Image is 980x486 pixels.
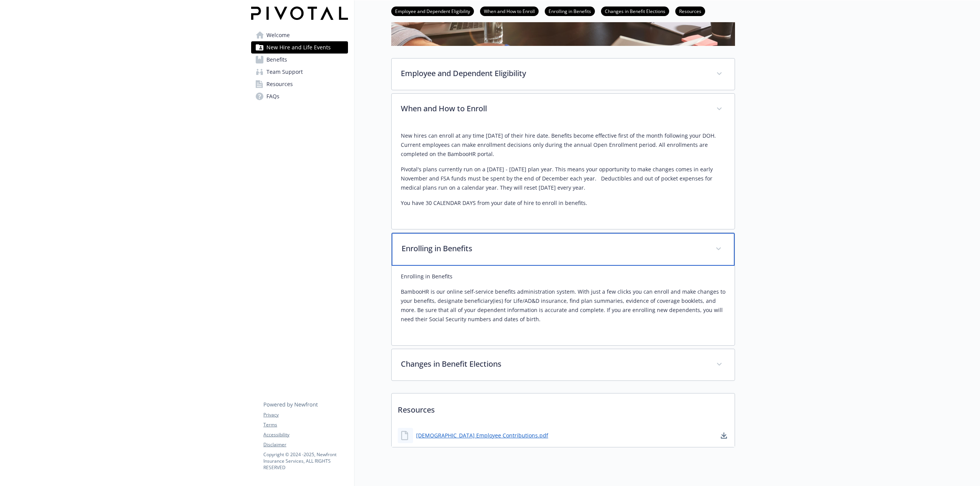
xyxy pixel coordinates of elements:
p: When and How to Enroll [401,103,707,114]
div: When and How to Enroll [392,94,735,125]
a: New Hire and Life Events [251,41,348,54]
a: Accessibility [263,431,348,438]
a: FAQs [251,90,348,102]
span: Resources [266,78,293,90]
a: When and How to Enroll [480,7,539,15]
a: Enrolling in Benefits [545,7,595,15]
p: Employee and Dependent Eligibility [401,68,707,79]
div: Enrolling in Benefits [392,266,735,345]
p: BambooHR is our online self-service benefits administration system. With just a few clicks you ca... [401,287,725,324]
a: Employee and Dependent Eligibility [391,7,474,15]
a: Resources [251,78,348,90]
a: Benefits [251,54,348,66]
a: Welcome [251,29,348,41]
p: Resources [392,393,735,422]
span: Welcome [266,29,290,41]
span: Team Support [266,66,303,78]
a: Disclaimer [263,441,348,448]
a: Team Support [251,66,348,78]
p: Changes in Benefit Elections [401,358,707,370]
span: New Hire and Life Events [266,41,331,54]
span: Benefits [266,54,287,66]
div: Enrolling in Benefits [392,233,735,266]
p: Copyright © 2024 - 2025 , Newfront Insurance Services, ALL RIGHTS RESERVED [263,451,348,471]
a: [DEMOGRAPHIC_DATA] Employee Contributions.pdf [416,431,548,439]
p: New hires can enroll at any time [DATE] of their hire date. Benefits become effective first of th... [401,131,725,159]
span: FAQs [266,90,279,102]
a: Privacy [263,411,348,418]
a: Changes in Benefit Elections [601,7,669,15]
p: You have 30 CALENDAR DAYS from your date of hire to enroll in benefits. [401,198,725,208]
div: When and How to Enroll [392,125,735,229]
a: Resources [675,7,705,15]
a: Terms [263,421,348,428]
div: Employee and Dependent Eligibility [392,59,735,90]
p: Enrolling in Benefits [401,272,725,281]
p: Pivotal's plans currently run on a [DATE] - [DATE] plan year. This means your opportunity to make... [401,165,725,192]
a: download document [719,431,728,440]
p: Enrolling in Benefits [402,243,706,254]
div: Changes in Benefit Elections [392,349,735,380]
